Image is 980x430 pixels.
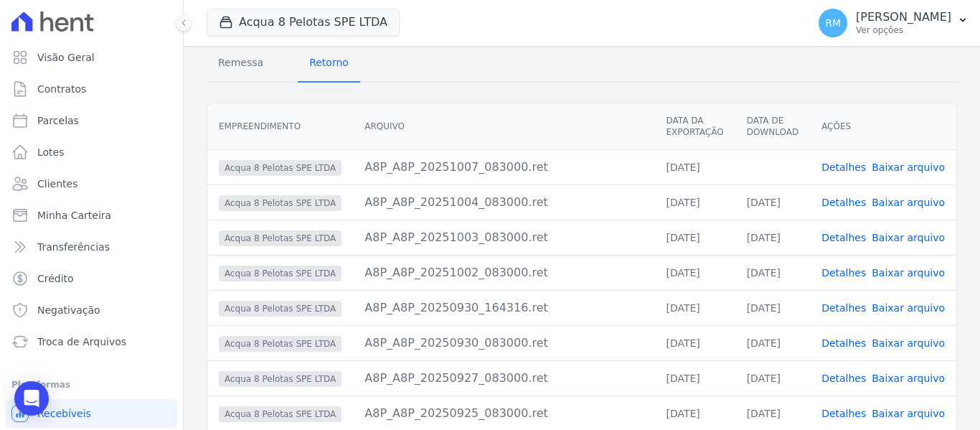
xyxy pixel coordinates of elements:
div: A8P_A8P_20250930_083000.ret [364,335,643,352]
span: Parcelas [37,113,79,128]
a: Lotes [6,138,177,167]
div: Open Intercom Messenger [14,381,49,416]
div: A8P_A8P_20250925_083000.ret [364,405,643,422]
a: Detalhes [821,302,866,314]
a: Contratos [6,75,177,103]
td: [DATE] [654,220,735,255]
td: [DATE] [654,149,735,184]
span: Negativação [37,303,100,317]
button: RM [PERSON_NAME] Ver opções [807,3,980,43]
button: Acqua 8 Pelotas SPE LTDA [207,9,400,36]
th: Ações [810,103,956,150]
a: Clientes [6,169,177,198]
div: A8P_A8P_20251002_083000.ret [364,264,643,281]
span: Clientes [37,177,77,191]
a: Detalhes [821,232,866,243]
a: Detalhes [821,162,866,173]
td: [DATE] [735,184,810,220]
a: Detalhes [821,267,866,279]
th: Arquivo [353,103,654,150]
span: Visão Geral [37,50,95,65]
span: Acqua 8 Pelotas SPE LTDA [219,371,341,387]
a: Troca de Arquivos [6,327,177,356]
th: Data da Exportação [654,103,735,150]
span: Acqua 8 Pelotas SPE LTDA [219,230,341,246]
span: Acqua 8 Pelotas SPE LTDA [219,406,341,422]
span: Contratos [37,82,86,96]
span: Lotes [37,145,65,159]
a: Visão Geral [6,43,177,72]
td: [DATE] [654,325,735,360]
a: Detalhes [821,197,866,208]
div: A8P_A8P_20251003_083000.ret [364,229,643,246]
a: Baixar arquivo [872,232,945,243]
span: Acqua 8 Pelotas SPE LTDA [219,301,341,317]
p: Ver opções [856,24,951,36]
a: Negativação [6,296,177,324]
a: Detalhes [821,373,866,384]
div: A8P_A8P_20250927_083000.ret [364,370,643,387]
td: [DATE] [654,360,735,396]
a: Baixar arquivo [872,162,945,173]
span: Troca de Arquivos [37,335,126,349]
span: Transferências [37,240,110,254]
span: Acqua 8 Pelotas SPE LTDA [219,336,341,352]
td: [DATE] [654,184,735,220]
a: Detalhes [821,337,866,349]
td: [DATE] [735,220,810,255]
a: Crédito [6,264,177,293]
span: Acqua 8 Pelotas SPE LTDA [219,195,341,211]
span: RM [825,18,841,28]
a: Retorno [298,45,360,83]
a: Baixar arquivo [872,337,945,349]
th: Empreendimento [207,103,353,150]
div: A8P_A8P_20251007_083000.ret [364,159,643,176]
a: Baixar arquivo [872,197,945,208]
a: Recebíveis [6,399,177,428]
td: [DATE] [735,360,810,396]
td: [DATE] [654,255,735,290]
span: Acqua 8 Pelotas SPE LTDA [219,160,341,176]
div: Plataformas [11,376,171,393]
a: Parcelas [6,106,177,135]
nav: Tab selector [207,45,360,83]
a: Detalhes [821,408,866,419]
a: Remessa [207,45,275,83]
td: [DATE] [654,290,735,325]
span: Remessa [209,48,272,77]
div: A8P_A8P_20250930_164316.ret [364,299,643,317]
div: A8P_A8P_20251004_083000.ret [364,194,643,211]
span: Crédito [37,271,74,286]
span: Recebíveis [37,406,91,421]
span: Acqua 8 Pelotas SPE LTDA [219,266,341,281]
span: Retorno [301,48,357,77]
a: Minha Carteira [6,201,177,230]
a: Baixar arquivo [872,408,945,419]
a: Baixar arquivo [872,267,945,279]
a: Transferências [6,233,177,261]
span: Minha Carteira [37,208,111,223]
a: Baixar arquivo [872,302,945,314]
td: [DATE] [735,255,810,290]
th: Data de Download [735,103,810,150]
p: [PERSON_NAME] [856,10,951,24]
a: Baixar arquivo [872,373,945,384]
td: [DATE] [735,325,810,360]
td: [DATE] [735,290,810,325]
